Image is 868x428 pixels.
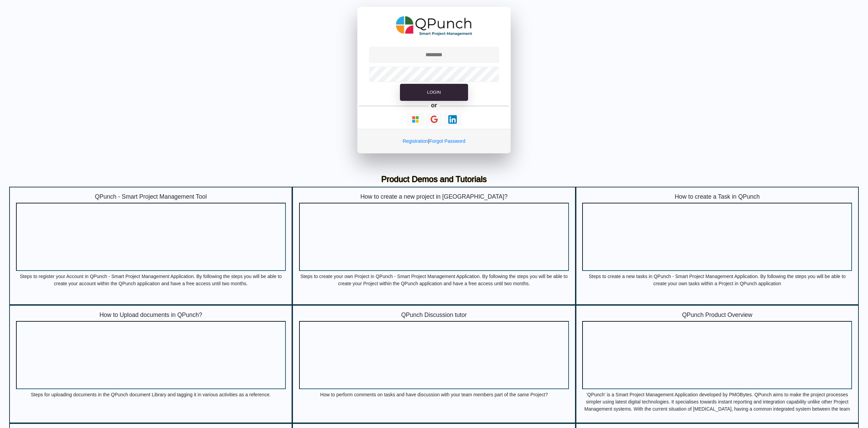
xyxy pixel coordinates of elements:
[396,14,472,38] img: QPunch
[299,193,569,200] h5: How to create a new project in [GEOGRAPHIC_DATA]?
[426,113,443,127] button: Continue With Google
[299,273,569,293] p: Steps to create your own Project in QPunch - Smart Project Management Application. By following t...
[430,101,438,110] h5: or
[16,391,286,412] p: Steps for uploading documents in the QPunch document Library and tagging it in various activities...
[14,174,854,184] h3: Product Demos and Tutorials
[299,391,569,412] p: How to perform comments on tasks and have discussion with your team members part of the same Proj...
[403,138,428,144] a: Registration
[406,113,424,126] button: Continue With Microsoft Azure
[582,193,852,200] h5: How to create a Task in QPunch
[448,115,457,124] img: Loading...
[411,115,420,124] img: Loading...
[444,113,462,126] button: Continue With LinkedIn
[16,311,286,319] h5: How to Upload documents in QPunch?
[16,273,286,293] p: Steps to register your Account in QPunch - Smart Project Management Application. By following the...
[16,193,286,200] h5: QPunch - Smart Project Management Tool
[427,90,441,95] span: Login
[400,84,468,101] button: Login
[582,273,852,293] p: Steps to create a new tasks in QPunch - Smart Project Management Application. By following the st...
[357,129,511,153] div: |
[582,311,852,319] h5: QPunch Product Overview
[299,311,569,319] h5: QPunch Discussion tutor
[429,138,465,144] a: Forgot Password
[582,391,852,412] p: 'QPunch' is a Smart Project Management Application developed by PMOBytes. QPunch aims to make the...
